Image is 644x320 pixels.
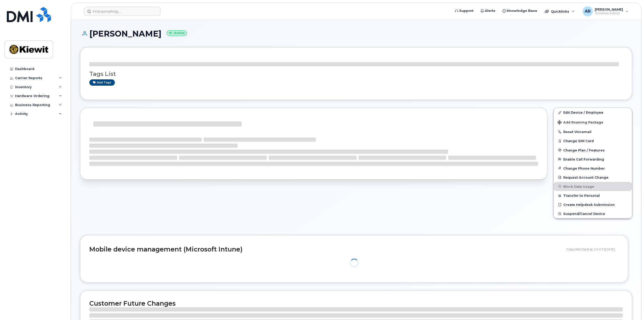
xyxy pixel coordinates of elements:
span: Enable Call Forwarding [563,157,604,161]
h2: Customer Future Changes [89,300,623,307]
button: Change Phone Number [554,164,632,173]
button: Change Plan / Features [554,146,632,155]
button: Block Data Usage [554,182,632,191]
h2: Mobile device management (Microsoft Intune) [89,246,563,253]
button: Transfer to Personal [554,191,632,200]
button: Reset Voicemail [554,127,632,136]
h1: [PERSON_NAME] [80,29,632,38]
a: Create Helpdesk Submission [554,200,632,209]
span: Change Plan / Features [563,148,605,152]
h3: Tags List [89,71,623,77]
span: Add Roaming Package [558,120,603,125]
a: Edit Device / Employee [554,108,632,117]
button: Change SIM Card [554,136,632,145]
a: Add tags [89,79,115,86]
button: Suspend/Cancel Device [554,209,632,218]
span: Suspend/Cancel Device [563,212,605,216]
button: Request Account Change [554,173,632,182]
div: Data fetched at 14:47 [DATE] [567,244,619,254]
small: Active [167,30,187,36]
button: Enable Call Forwarding [554,155,632,164]
button: Add Roaming Package [554,117,632,127]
